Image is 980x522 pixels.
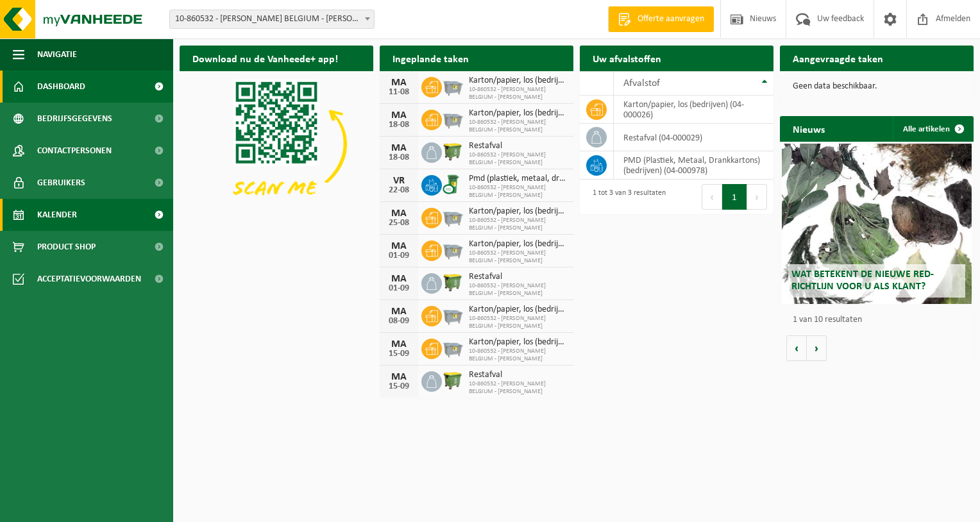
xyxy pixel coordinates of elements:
[386,110,412,121] div: MA
[386,241,412,251] div: MA
[386,382,412,391] div: 15-09
[469,174,567,184] span: Pmd (plastiek, metaal, drankkartons) (bedrijven)
[386,88,412,97] div: 11-08
[782,144,972,304] a: Wat betekent de nieuwe RED-richtlijn voor u als klant?
[386,219,412,228] div: 25-08
[623,78,660,88] span: Afvalstof
[793,316,967,324] p: 1 van 10 resultaten
[442,369,464,391] img: WB-1100-HPE-GN-50
[469,370,567,380] span: Restafval
[386,121,412,130] div: 18-08
[37,38,77,71] span: Navigatie
[380,46,482,71] h2: Ingeplande taken
[442,337,464,358] img: WB-2500-GAL-GY-01
[37,103,112,135] span: Bedrijfsgegevens
[469,315,567,330] span: 10-860532 - [PERSON_NAME] BELGIUM - [PERSON_NAME]
[469,282,567,298] span: 10-860532 - [PERSON_NAME] BELGIUM - [PERSON_NAME]
[893,116,972,142] a: Alle artikelen
[614,96,773,124] td: karton/papier, los (bedrijven) (04-000026)
[169,10,375,29] span: 10-860532 - DIEBOLD BELGIUM - ZIEGLER - AALST
[386,307,412,317] div: MA
[722,184,747,210] button: 1
[634,13,707,26] span: Offerte aanvragen
[469,380,567,396] span: 10-860532 - [PERSON_NAME] BELGIUM - [PERSON_NAME]
[469,76,567,86] span: Karton/papier, los (bedrijven)
[807,335,827,361] button: Volgende
[586,183,666,211] div: 1 tot 3 van 3 resultaten
[614,124,773,151] td: restafval (04-000029)
[170,10,374,28] span: 10-860532 - DIEBOLD BELGIUM - ZIEGLER - AALST
[469,119,567,134] span: 10-860532 - [PERSON_NAME] BELGIUM - [PERSON_NAME]
[386,176,412,186] div: VR
[386,339,412,349] div: MA
[469,86,567,101] span: 10-860532 - [PERSON_NAME] BELGIUM - [PERSON_NAME]
[469,217,567,232] span: 10-860532 - [PERSON_NAME] BELGIUM - [PERSON_NAME]
[469,206,567,217] span: Karton/papier, los (bedrijven)
[469,108,567,119] span: Karton/papier, los (bedrijven)
[469,348,567,363] span: 10-860532 - [PERSON_NAME] BELGIUM - [PERSON_NAME]
[386,284,412,293] div: 01-09
[386,372,412,382] div: MA
[469,305,567,315] span: Karton/papier, los (bedrijven)
[469,239,567,249] span: Karton/papier, los (bedrijven)
[180,46,351,71] h2: Download nu de Vanheede+ app!
[386,143,412,153] div: MA
[386,186,412,195] div: 22-08
[37,71,85,103] span: Dashboard
[442,304,464,326] img: WB-2500-GAL-GY-01
[469,272,567,282] span: Restafval
[786,335,807,361] button: Vorige
[442,271,464,293] img: WB-1100-HPE-GN-50
[37,135,112,167] span: Contactpersonen
[386,153,412,162] div: 18-08
[608,6,714,32] a: Offerte aanvragen
[793,82,961,91] p: Geen data beschikbaar.
[37,231,96,263] span: Product Shop
[386,78,412,88] div: MA
[469,337,567,348] span: Karton/papier, los (bedrijven)
[469,249,567,265] span: 10-860532 - [PERSON_NAME] BELGIUM - [PERSON_NAME]
[442,75,464,97] img: WB-2500-GAL-GY-01
[386,251,412,260] div: 01-09
[780,116,838,141] h2: Nieuws
[702,184,722,210] button: Previous
[442,239,464,260] img: WB-2500-GAL-GY-01
[780,46,896,71] h2: Aangevraagde taken
[37,199,77,231] span: Kalender
[37,167,85,199] span: Gebruikers
[386,349,412,358] div: 15-09
[614,151,773,180] td: PMD (Plastiek, Metaal, Drankkartons) (bedrijven) (04-000978)
[386,208,412,219] div: MA
[386,274,412,284] div: MA
[747,184,767,210] button: Next
[469,151,567,167] span: 10-860532 - [PERSON_NAME] BELGIUM - [PERSON_NAME]
[442,173,464,195] img: WB-0240-CU
[442,108,464,130] img: WB-2500-GAL-GY-01
[469,141,567,151] span: Restafval
[37,263,141,295] span: Acceptatievoorwaarden
[386,317,412,326] div: 08-09
[580,46,674,71] h2: Uw afvalstoffen
[469,184,567,199] span: 10-860532 - [PERSON_NAME] BELGIUM - [PERSON_NAME]
[180,71,373,217] img: Download de VHEPlus App
[442,206,464,228] img: WB-2500-GAL-GY-01
[791,269,934,292] span: Wat betekent de nieuwe RED-richtlijn voor u als klant?
[442,140,464,162] img: WB-1100-HPE-GN-50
